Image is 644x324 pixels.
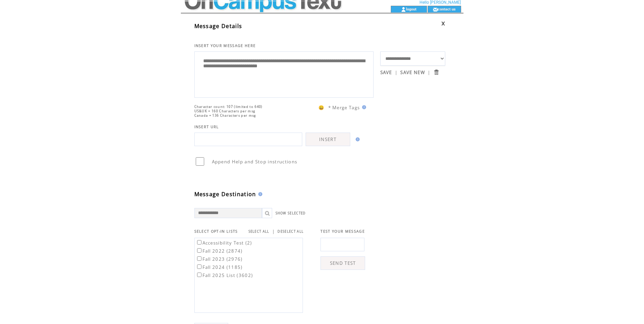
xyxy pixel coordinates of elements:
[401,7,406,12] img: account_icon.gif
[197,240,201,245] input: Accessibility Test (2)
[428,69,430,75] span: |
[197,248,201,253] input: Fall 2022 (2874)
[196,256,243,262] label: Fall 2023 (2976)
[433,7,438,12] img: contact_us_icon.gif
[196,248,243,254] label: Fall 2022 (2874)
[194,105,263,109] span: Character count: 107 (limited to 640)
[354,137,360,141] img: help.gif
[196,240,252,246] label: Accessibility Test (2)
[194,190,256,198] span: Message Destination
[196,272,253,278] label: Fall 2025 List (3602)
[320,229,365,234] span: TEST YOUR MESSAGE
[196,264,243,270] label: Fall 2024 (1185)
[248,229,269,234] a: SELECT ALL
[380,69,392,75] a: SAVE
[306,133,350,146] a: INSERT
[395,69,398,75] span: |
[272,228,275,234] span: |
[360,105,366,109] img: help.gif
[194,43,256,48] span: INSERT YOUR MESSAGE HERE
[197,273,201,277] input: Fall 2025 List (3602)
[400,69,425,75] a: SAVE NEW
[194,22,242,30] span: Message Details
[194,113,256,118] span: Canada = 136 Characters per msg
[433,69,439,75] input: Submit
[278,229,304,234] a: DESELECT ALL
[320,256,365,270] a: SEND TEST
[438,7,456,11] a: contact us
[197,256,201,261] input: Fall 2023 (2976)
[194,229,238,234] span: SELECT OPT-IN LISTS
[194,109,256,113] span: US&UK = 160 Characters per msg
[406,7,416,11] a: logout
[256,192,262,196] img: help.gif
[318,105,325,111] span: 😀
[328,105,360,111] span: * Merge Tags
[194,124,219,129] span: INSERT URL
[197,264,201,269] input: Fall 2024 (1185)
[212,159,297,165] span: Append Help and Stop instructions
[276,211,306,215] a: SHOW SELECTED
